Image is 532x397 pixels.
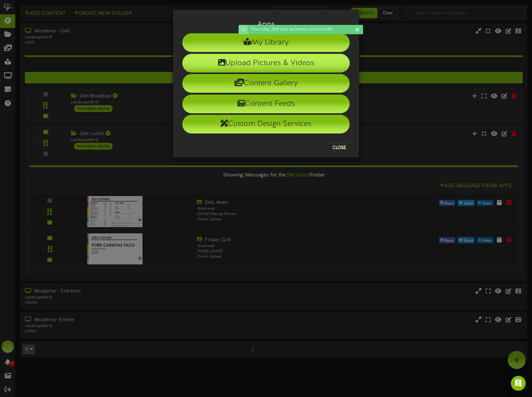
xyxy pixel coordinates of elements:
[329,143,350,153] button: Close
[248,25,363,34] div: Thursday_Grill was archived successfully.
[182,74,350,93] li: Content Gallery
[182,33,350,52] li: My Library
[182,95,350,113] li: Content Feeds
[182,21,350,29] h3: Apps
[182,54,350,72] li: Upload Pictures & Videos
[511,376,526,391] div: Open Intercom Messenger
[355,26,360,33] div: Dismiss this notification
[182,115,350,133] li: Custom Design Services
